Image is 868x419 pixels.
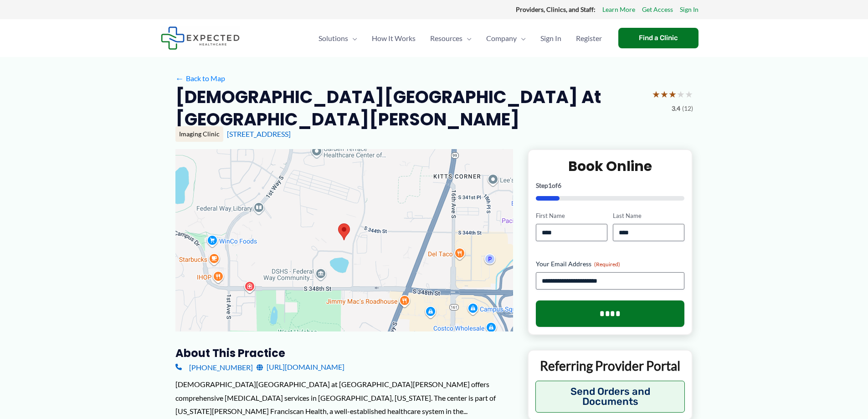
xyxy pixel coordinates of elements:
span: 1 [548,181,552,189]
span: ★ [668,86,677,103]
a: Sign In [533,22,569,54]
img: Expected Healthcare Logo - side, dark font, small [161,26,240,50]
a: Register [569,22,609,54]
a: Sign In [680,4,699,16]
span: ← [175,74,184,83]
span: ★ [652,86,660,103]
span: Register [576,22,602,54]
span: Menu Toggle [348,22,357,54]
a: How It Works [365,22,423,54]
div: Imaging Clinic [175,126,223,142]
span: Resources [430,22,462,54]
h2: Book Online [536,157,685,175]
nav: Primary Site Navigation [311,22,609,54]
h3: About this practice [175,346,513,360]
span: ★ [660,86,668,103]
span: Sign In [540,22,561,54]
button: Send Orders and Documents [535,381,685,413]
p: Referring Provider Portal [535,357,685,374]
h2: [DEMOGRAPHIC_DATA][GEOGRAPHIC_DATA] at [GEOGRAPHIC_DATA][PERSON_NAME] [175,86,645,131]
a: ResourcesMenu Toggle [423,22,479,54]
span: How It Works [372,22,416,54]
span: ★ [685,86,693,103]
span: Solutions [318,22,348,54]
span: Menu Toggle [462,22,472,54]
span: (Required) [594,261,620,268]
a: [URL][DOMAIN_NAME] [257,360,344,374]
a: [PHONE_NUMBER] [175,360,253,374]
strong: Providers, Clinics, and Staff: [516,5,596,13]
a: [STREET_ADDRESS] [227,129,291,138]
span: ★ [677,86,685,103]
span: Menu Toggle [517,22,526,54]
label: Your Email Address [536,259,685,269]
a: ←Back to Map [175,72,225,85]
div: [DEMOGRAPHIC_DATA][GEOGRAPHIC_DATA] at [GEOGRAPHIC_DATA][PERSON_NAME] offers comprehensive [MEDIC... [175,378,513,418]
a: SolutionsMenu Toggle [311,22,365,54]
span: Company [486,22,517,54]
label: Last Name [613,212,684,220]
span: (12) [682,103,693,114]
p: Step of [536,182,685,189]
a: Find a Clinic [618,28,699,48]
span: 6 [558,181,561,189]
a: Learn More [602,4,635,16]
a: Get Access [642,4,673,16]
span: 3.4 [672,103,680,114]
a: CompanyMenu Toggle [479,22,533,54]
label: First Name [536,212,607,220]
